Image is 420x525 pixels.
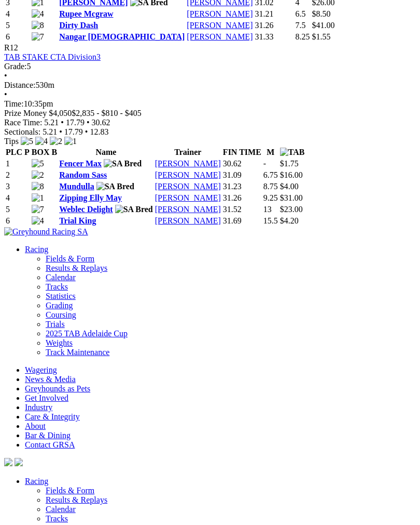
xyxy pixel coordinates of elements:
[25,431,71,440] a: Bar & Dining
[32,159,44,168] img: 5
[4,227,88,237] img: Greyhound Racing SA
[222,204,262,215] td: 31.52
[155,182,221,191] a: [PERSON_NAME]
[254,20,293,31] td: 31.26
[222,193,262,203] td: 31.26
[92,118,110,127] span: 30.62
[4,458,12,466] img: facebook.svg
[4,118,42,127] span: Race Time:
[5,9,30,19] td: 4
[5,204,30,215] td: 5
[32,205,44,214] img: 7
[59,205,113,214] a: Weblec Delight
[4,127,40,136] span: Sectionals:
[46,495,107,504] a: Results & Replays
[254,32,293,42] td: 31.33
[59,21,98,30] a: Dirty Dash
[66,118,85,127] span: 17.79
[155,159,221,168] a: [PERSON_NAME]
[72,109,142,117] span: $2,835 - $810 - $405
[25,375,76,384] a: News & Media
[5,32,30,42] td: 6
[59,9,113,18] a: Rupee Mcgraw
[25,477,48,485] a: Racing
[187,32,253,41] a: [PERSON_NAME]
[4,81,416,90] div: 530m
[295,21,305,30] text: 7.5
[5,193,30,203] td: 4
[59,127,62,136] span: •
[46,254,94,263] a: Fields & Form
[46,273,76,282] a: Calendar
[25,403,52,412] a: Industry
[59,32,185,41] a: Nangar [DEMOGRAPHIC_DATA]
[25,365,57,374] a: Wagering
[59,216,96,225] a: Trial King
[25,422,46,430] a: About
[59,159,102,168] a: Fencer Max
[46,329,128,338] a: 2025 TAB Adelaide Cup
[5,170,30,180] td: 2
[46,514,68,523] a: Tracks
[5,159,30,169] td: 1
[46,320,65,329] a: Trials
[46,282,68,291] a: Tracks
[44,118,59,127] span: 5.21
[32,9,44,19] img: 4
[46,301,73,310] a: Grading
[4,43,18,52] span: R12
[4,99,416,109] div: 10:35pm
[4,137,19,146] span: Tips
[280,193,303,202] span: $31.00
[280,216,299,225] span: $4.20
[155,147,221,157] th: Trainer
[115,205,153,214] img: SA Bred
[280,148,305,157] img: TAB
[24,148,30,156] span: P
[222,216,262,226] td: 31.69
[96,182,134,191] img: SA Bred
[263,159,266,168] text: -
[222,170,262,180] td: 31.09
[59,193,122,202] a: Zipping Elly May
[35,137,48,146] img: 4
[87,118,90,127] span: •
[51,148,57,156] span: B
[90,127,108,136] span: 12.83
[32,21,44,30] img: 8
[15,458,23,466] img: twitter.svg
[222,147,262,157] th: FIN TIME
[4,71,7,80] span: •
[46,310,76,319] a: Coursing
[4,62,27,71] span: Grade:
[4,109,416,118] div: Prize Money $4,050
[187,9,253,18] a: [PERSON_NAME]
[280,159,299,168] span: $1.75
[46,292,76,300] a: Statistics
[263,147,278,157] th: M
[59,147,153,157] th: Name
[25,440,75,449] a: Contact GRSA
[280,182,299,191] span: $4.00
[155,216,221,225] a: [PERSON_NAME]
[25,245,48,254] a: Racing
[59,182,94,191] a: Mundulla
[4,62,416,71] div: 5
[46,348,109,357] a: Track Maintenance
[312,32,330,41] span: $1.55
[187,21,253,30] a: [PERSON_NAME]
[4,52,101,61] a: TAB STAKE CTA Division3
[32,170,44,180] img: 2
[43,127,57,136] span: 5.21
[5,20,30,31] td: 5
[280,170,303,179] span: $16.00
[295,9,305,18] text: 6.5
[104,159,142,168] img: SA Bred
[25,412,80,421] a: Care & Integrity
[5,181,30,192] td: 3
[85,127,88,136] span: •
[295,32,310,41] text: 8.25
[61,118,64,127] span: •
[32,148,50,156] span: BOX
[4,81,35,89] span: Distance:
